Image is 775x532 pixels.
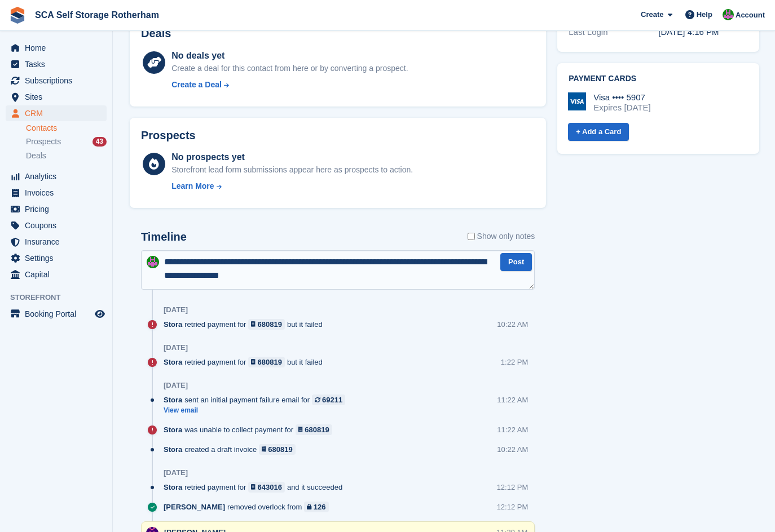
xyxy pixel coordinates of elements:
a: menu [6,56,107,72]
a: 680819 [259,444,296,455]
div: [DATE] [164,305,188,314]
div: 12:12 PM [497,482,529,493]
a: menu [6,267,107,282]
a: menu [6,234,107,250]
a: 643016 [248,482,285,493]
span: CRM [25,105,93,121]
div: 43 [93,137,107,147]
div: No prospects yet [171,150,413,164]
div: Create a Deal [171,79,222,91]
div: Last Login [569,26,658,39]
span: Analytics [25,169,93,184]
span: Settings [25,250,93,266]
div: retried payment for but it failed [164,357,328,367]
a: menu [6,73,107,88]
div: retried payment for and it succeeded [164,482,348,493]
a: menu [6,250,107,266]
span: Help [697,9,712,20]
a: + Add a Card [568,123,629,141]
input: Show only notes [468,230,475,242]
h2: Timeline [141,230,187,243]
div: [DATE] [164,343,188,352]
a: Create a Deal [171,79,408,91]
button: Post [500,253,532,272]
div: 69211 [322,394,342,405]
a: View email [164,406,351,415]
div: removed overlock from [164,502,334,512]
a: menu [6,306,107,322]
a: menu [6,40,107,56]
h2: Prospects [141,129,196,142]
div: retried payment for but it failed [164,319,328,330]
div: [DATE] [164,381,188,390]
div: 643016 [258,482,282,493]
h2: Payment cards [569,74,748,83]
div: Create a deal for this contact from here or by converting a prospect. [171,63,408,74]
span: Stora [164,444,182,455]
span: Stora [164,319,182,330]
div: created a draft invoice [164,444,301,455]
img: Visa Logo [568,92,586,110]
span: Prospects [26,136,61,147]
div: was unable to collect payment for [164,424,338,435]
span: Stora [164,357,182,367]
div: 680819 [305,424,329,435]
div: No deals yet [171,49,408,63]
span: Stora [164,394,182,405]
span: Deals [26,150,46,161]
div: 10:22 AM [497,319,528,330]
h2: Deals [141,27,171,40]
div: [DATE] [164,468,188,477]
label: Show only notes [468,230,535,242]
div: 680819 [258,319,282,330]
div: Expires [DATE] [593,103,650,113]
span: Account [736,10,765,21]
a: 680819 [248,357,285,367]
a: menu [6,185,107,201]
a: menu [6,201,107,217]
a: 680819 [296,424,332,435]
a: Contacts [26,123,107,134]
div: 11:22 AM [497,424,528,435]
a: 126 [304,502,328,512]
span: Storefront [10,292,112,303]
div: 1:22 PM [501,357,528,367]
div: Visa •••• 5907 [593,92,650,103]
a: menu [6,105,107,121]
a: Preview store [93,307,107,321]
a: SCA Self Storage Rotherham [30,6,164,24]
img: Sarah Race [723,9,734,20]
span: Home [25,40,93,56]
a: 69211 [312,394,345,405]
time: 2025-01-20 16:16:31 UTC [658,27,719,37]
div: Storefront lead form submissions appear here as prospects to action. [171,164,413,176]
a: menu [6,218,107,233]
div: 12:12 PM [497,502,529,512]
span: Create [641,9,663,20]
a: Learn More [171,180,413,192]
span: Tasks [25,56,93,72]
a: menu [6,89,107,105]
div: 680819 [258,357,282,367]
a: 680819 [248,319,285,330]
span: Subscriptions [25,73,93,88]
div: 11:22 AM [497,394,528,405]
span: Insurance [25,234,93,250]
span: Stora [164,482,182,493]
a: Prospects 43 [26,136,107,148]
span: Stora [164,424,182,435]
a: menu [6,169,107,184]
img: stora-icon-8386f47178a22dfd0bd8f6a31ec36ba5ce8667c1dd55bd0f319d3a0aa187defe.svg [9,7,26,24]
div: sent an initial payment failure email for [164,394,351,405]
div: Learn More [171,180,214,192]
span: Capital [25,267,93,282]
span: Sites [25,89,93,105]
img: Sarah Race [147,256,159,268]
span: Coupons [25,218,93,233]
div: 680819 [268,444,292,455]
span: Pricing [25,201,93,217]
div: 126 [314,502,326,512]
span: [PERSON_NAME] [164,502,225,512]
span: Invoices [25,185,93,201]
a: Deals [26,150,107,162]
